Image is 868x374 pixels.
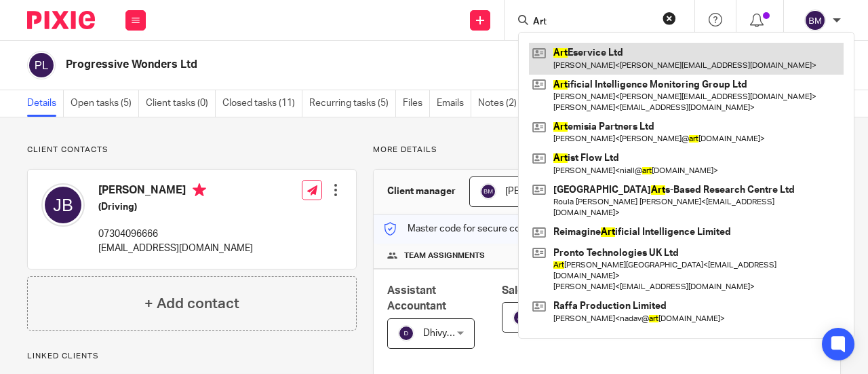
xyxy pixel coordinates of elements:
[98,227,253,241] p: 07304096666
[478,90,524,117] a: Notes (2)
[387,285,446,312] span: Assistant Accountant
[480,183,496,200] img: svg%3E
[222,90,302,117] a: Closed tasks (11)
[27,11,95,29] img: Pixie
[513,310,529,326] img: svg%3E
[144,293,239,314] h4: + Add contact
[193,183,206,197] i: Primary
[423,329,467,338] span: Dhivya S T
[27,51,56,79] img: svg%3E
[437,90,471,117] a: Emails
[404,250,485,261] span: Team assignments
[41,183,85,227] img: svg%3E
[505,187,580,196] span: [PERSON_NAME]
[387,185,456,198] h3: Client manager
[98,183,253,200] h4: [PERSON_NAME]
[98,200,253,214] h5: (Driving)
[71,90,139,117] a: Open tasks (5)
[27,145,357,155] p: Client contacts
[27,90,64,117] a: Details
[663,12,676,25] button: Clear
[27,351,357,362] p: Linked clients
[502,285,569,296] span: Sales Person
[146,90,216,117] a: Client tasks (0)
[804,10,826,31] img: svg%3E
[98,242,253,255] p: [EMAIL_ADDRESS][DOMAIN_NAME]
[66,58,538,72] h2: Progressive Wonders Ltd
[309,90,396,117] a: Recurring tasks (5)
[398,325,414,341] img: svg%3E
[373,145,841,155] p: More details
[384,222,618,236] p: Master code for secure communications and files
[532,16,654,29] input: Search
[403,90,430,117] a: Files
